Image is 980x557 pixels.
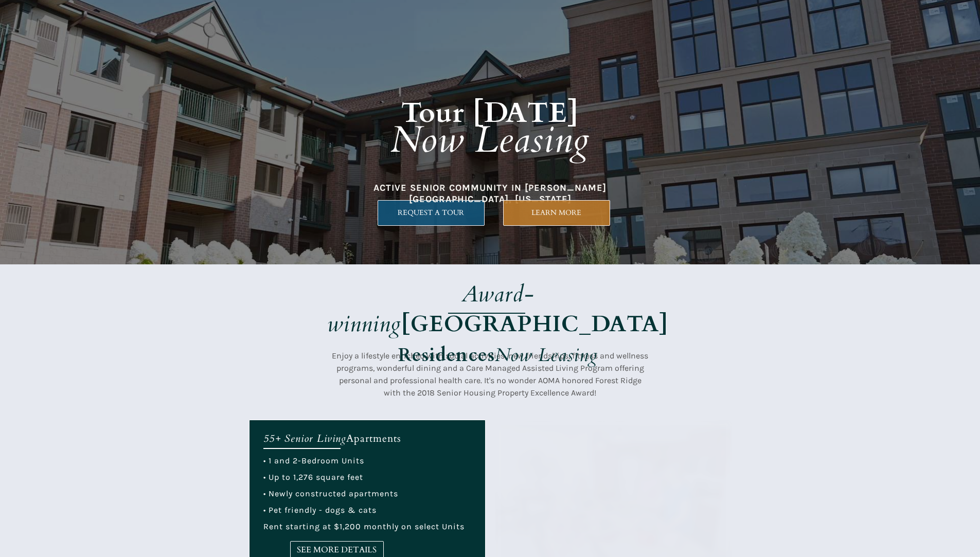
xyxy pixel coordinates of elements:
[373,182,607,205] span: ACTIVE SENIOR COMMUNITY IN [PERSON_NAME][GEOGRAPHIC_DATA], [US_STATE]
[495,343,598,368] em: Now Leasing
[378,208,484,217] span: REQUEST A TOUR
[504,208,610,217] span: LEARN MORE
[263,432,346,445] em: 55+ Senior Living
[398,343,495,368] strong: Residences
[291,545,383,555] span: SEE MORE DETAILS
[346,432,401,445] span: Apartments
[263,472,363,482] span: • Up to 1,276 square feet
[378,200,485,226] a: REQUEST A TOUR
[503,200,610,226] a: LEARN MORE
[263,522,465,531] span: Rent starting at $1,200 monthly on select Units
[401,309,668,339] strong: [GEOGRAPHIC_DATA]
[263,456,364,465] span: • 1 and 2-Bedroom Units
[327,279,534,339] em: Award-winning
[263,489,398,498] span: • Newly constructed apartments
[390,115,590,165] em: Now Leasing
[263,505,377,515] span: • Pet friendly - dogs & cats
[401,94,579,132] strong: Tour [DATE]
